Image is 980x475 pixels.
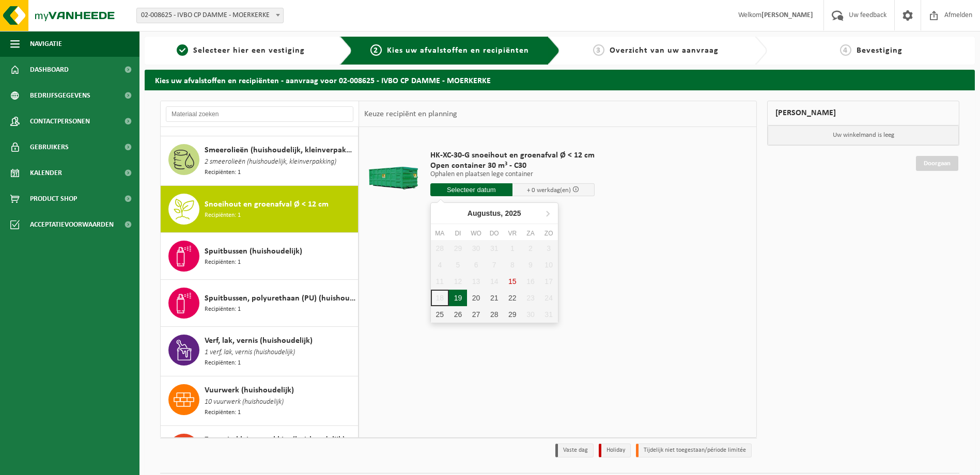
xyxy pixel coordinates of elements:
button: Spuitbussen, polyurethaan (PU) (huishoudelijk) Recipiënten: 1 [161,280,359,327]
button: Spuitbussen (huishoudelijk) Recipiënten: 1 [161,233,359,280]
a: Doorgaan [916,156,958,171]
p: Ophalen en plaatsen lege container [430,171,595,178]
span: Recipiënten: 1 [205,211,241,220]
span: Recipiënten: 1 [205,408,241,418]
li: Holiday [599,444,631,457]
span: 2 smeerolieën (huishoudelijk, kleinverpakking) [205,156,336,168]
div: di [449,228,467,239]
span: Contactpersonen [30,108,90,134]
span: 10 vuurwerk (huishoudelijk) [205,397,284,408]
span: Gebruikers [30,134,69,160]
span: Recipiënten: 1 [205,168,241,178]
span: 3 [593,44,604,56]
button: Vuurwerk (huishoudelijk) 10 vuurwerk (huishoudelijk) Recipiënten: 1 [161,376,359,426]
span: Dashboard [30,57,69,83]
p: Uw winkelmand is leeg [768,125,959,145]
i: 2025 [505,210,521,217]
input: Selecteer datum [430,183,512,196]
span: Acceptatievoorwaarden [30,212,114,237]
div: 19 [449,290,467,306]
span: 1 [177,44,188,56]
span: Snoeihout en groenafval Ø < 12 cm [205,198,329,211]
span: Bevestiging [857,46,903,55]
div: do [485,228,503,239]
div: 20 [467,290,485,306]
a: 1Selecteer hier een vestiging [150,44,332,57]
div: ma [431,228,449,239]
div: Augustus, [463,205,525,221]
span: 02-008625 - IVBO CP DAMME - MOERKERKE [136,8,284,23]
span: 4 [840,44,851,56]
div: 27 [467,306,485,323]
span: Recipiënten: 1 [205,258,241,267]
div: 25 [431,306,449,323]
span: Kalender [30,160,62,186]
span: Verf, lak, vernis (huishoudelijk) [205,335,313,347]
span: Open container 30 m³ - C30 [430,161,595,171]
div: [PERSON_NAME] [767,101,959,125]
span: 02-008625 - IVBO CP DAMME - MOERKERKE [137,8,283,23]
div: vr [503,228,521,239]
div: wo [467,228,485,239]
span: Overzicht van uw aanvraag [610,46,719,55]
span: Smeerolieën (huishoudelijk, kleinverpakking) [205,144,355,156]
div: 21 [485,290,503,306]
div: Keuze recipiënt en planning [359,101,462,127]
div: zo [540,228,558,239]
button: Smeerolieën (huishoudelijk, kleinverpakking) 2 smeerolieën (huishoudelijk, kleinverpakking) Recip... [161,136,359,186]
span: Kies uw afvalstoffen en recipiënten [387,46,529,55]
li: Tijdelijk niet toegestaan/période limitée [636,444,752,457]
span: Recipiënten: 1 [205,305,241,314]
span: 2 [370,44,382,56]
div: za [521,228,539,239]
div: 29 [503,306,521,323]
button: Verf, lak, vernis (huishoudelijk) 1 verf, lak, vernis (huishoudelijk) Recipiënten: 1 [161,327,359,376]
li: Vaste dag [555,444,594,457]
div: 26 [449,306,467,323]
span: Product Shop [30,186,77,212]
span: Selecteer hier een vestiging [193,46,305,55]
span: Bedrijfsgegevens [30,83,90,108]
span: Recipiënten: 1 [205,358,241,368]
div: 22 [503,290,521,306]
span: 1 verf, lak, vernis (huishoudelijk) [205,347,295,358]
button: Snoeihout en groenafval Ø < 12 cm Recipiënten: 1 [161,186,359,233]
span: Navigatie [30,31,62,57]
button: Zuren in kleinverpakking(huishoudelijk) [161,426,359,475]
strong: [PERSON_NAME] [761,11,813,19]
span: HK-XC-30-G snoeihout en groenafval Ø < 12 cm [430,150,595,161]
span: Spuitbussen, polyurethaan (PU) (huishoudelijk) [205,292,355,305]
h2: Kies uw afvalstoffen en recipiënten - aanvraag voor 02-008625 - IVBO CP DAMME - MOERKERKE [145,70,975,90]
input: Materiaal zoeken [166,106,353,122]
div: 28 [485,306,503,323]
span: Vuurwerk (huishoudelijk) [205,384,294,397]
span: Zuren in kleinverpakking(huishoudelijk) [205,434,345,446]
span: + 0 werkdag(en) [527,187,571,194]
span: Spuitbussen (huishoudelijk) [205,245,302,258]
